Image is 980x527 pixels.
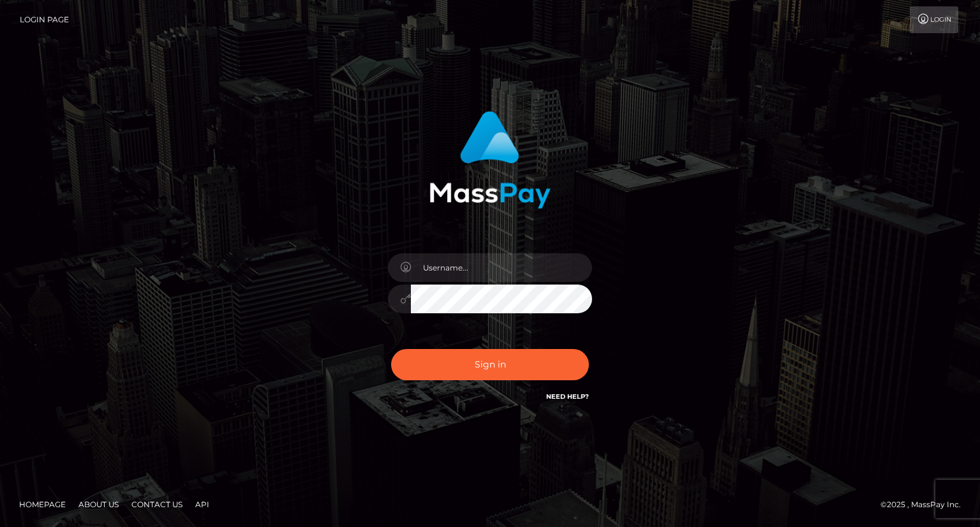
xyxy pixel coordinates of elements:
input: Username... [411,253,592,282]
img: MassPay Login [429,111,551,209]
button: Sign in [391,349,589,380]
a: API [190,494,214,514]
a: Need Help? [546,392,589,401]
a: About Us [73,494,124,514]
a: Homepage [14,494,71,514]
a: Contact Us [126,494,188,514]
div: © 2025 , MassPay Inc. [880,498,970,512]
a: Login [910,6,958,33]
a: Login Page [20,6,69,33]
